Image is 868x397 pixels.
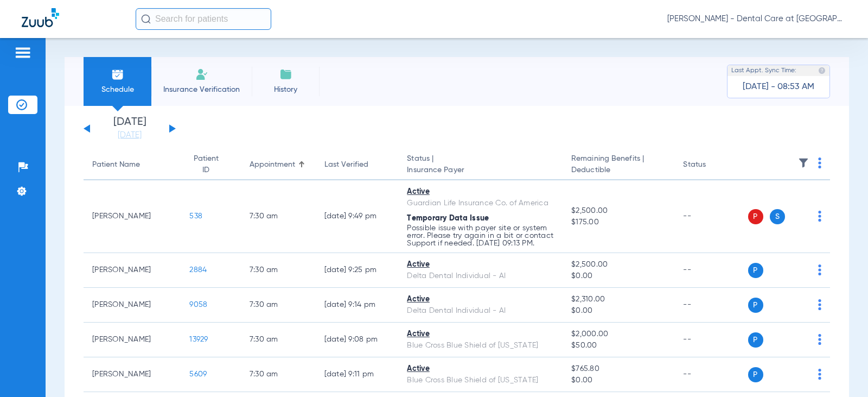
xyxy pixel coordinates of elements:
span: 9058 [189,301,207,308]
span: 13929 [189,336,208,343]
th: Status | [398,150,563,180]
td: [DATE] 9:49 PM [316,180,399,253]
div: Appointment [250,159,295,171]
img: Manual Insurance Verification [195,68,208,81]
div: Last Verified [324,159,368,171]
span: $0.00 [571,375,666,386]
input: Search for patients [136,8,271,30]
img: group-dot-blue.svg [818,369,821,380]
td: 7:30 AM [241,357,316,392]
img: Zuub Logo [22,8,59,27]
td: [PERSON_NAME] [84,288,181,323]
div: Delta Dental Individual - AI [407,270,554,282]
span: [PERSON_NAME] - Dental Care at [GEOGRAPHIC_DATA] [667,14,846,24]
span: Temporary Data Issue [407,215,489,222]
span: P [748,298,763,313]
img: hamburger-icon [14,46,31,59]
td: -- [674,288,748,323]
th: Remaining Benefits | [563,150,674,180]
img: group-dot-blue.svg [818,334,821,345]
div: Blue Cross Blue Shield of [US_STATE] [407,375,554,386]
img: History [279,68,292,81]
div: Delta Dental Individual - AI [407,305,554,317]
div: Patient ID [189,153,222,176]
span: $2,500.00 [571,259,666,270]
span: S [770,209,785,224]
span: $2,000.00 [571,329,666,340]
a: [DATE] [97,130,162,141]
div: Patient ID [189,153,232,176]
img: group-dot-blue.svg [818,211,821,222]
td: [DATE] 9:11 PM [316,357,399,392]
span: [DATE] - 08:53 AM [743,81,814,92]
td: 7:30 AM [241,180,316,253]
span: Deductible [571,165,666,176]
span: P [748,367,763,382]
span: $2,500.00 [571,205,666,217]
span: History [260,84,311,95]
th: Status [674,150,748,180]
div: Active [407,186,554,198]
div: Appointment [250,159,307,171]
span: $765.80 [571,363,666,375]
td: 7:30 AM [241,323,316,357]
div: Active [407,329,554,340]
img: group-dot-blue.svg [818,264,821,275]
span: Last Appt. Sync Time: [731,65,796,76]
span: $2,310.00 [571,294,666,305]
span: P [748,209,763,224]
td: -- [674,357,748,392]
td: [DATE] 9:14 PM [316,288,399,323]
img: filter.svg [798,157,809,168]
div: Guardian Life Insurance Co. of America [407,198,554,209]
p: Possible issue with payer site or system error. Please try again in a bit or contact Support if n... [407,224,554,247]
td: -- [674,253,748,288]
td: [PERSON_NAME] [84,180,181,253]
span: Insurance Payer [407,165,554,176]
div: Patient Name [92,159,140,171]
span: $50.00 [571,340,666,351]
div: Active [407,259,554,270]
span: Schedule [92,84,143,95]
div: Last Verified [324,159,390,171]
img: Search Icon [141,14,151,24]
span: $0.00 [571,305,666,317]
img: Schedule [111,68,124,81]
img: group-dot-blue.svg [818,157,821,168]
div: Patient Name [92,159,172,171]
span: P [748,332,763,348]
td: [PERSON_NAME] [84,323,181,357]
td: 7:30 AM [241,253,316,288]
div: Active [407,294,554,305]
td: -- [674,323,748,357]
span: 5609 [189,370,207,378]
td: [PERSON_NAME] [84,357,181,392]
li: [DATE] [97,117,162,141]
span: Insurance Verification [159,84,244,95]
td: 7:30 AM [241,288,316,323]
span: P [748,263,763,278]
td: [DATE] 9:25 PM [316,253,399,288]
span: $0.00 [571,270,666,282]
div: Blue Cross Blue Shield of [US_STATE] [407,340,554,351]
span: 538 [189,212,202,220]
td: [DATE] 9:08 PM [316,323,399,357]
img: group-dot-blue.svg [818,299,821,310]
img: last sync help info [818,67,826,74]
td: -- [674,180,748,253]
span: $175.00 [571,217,666,228]
div: Active [407,363,554,375]
td: [PERSON_NAME] [84,253,181,288]
span: 2884 [189,266,207,274]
